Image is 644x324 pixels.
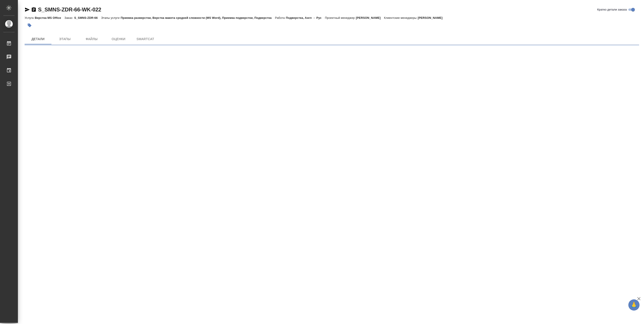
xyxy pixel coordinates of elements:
[135,36,156,42] span: SmartCat
[35,16,64,19] p: Верстка MS Office
[356,16,384,19] p: [PERSON_NAME]
[628,299,640,311] button: 🙏
[418,16,446,19] p: [PERSON_NAME]
[630,300,638,310] span: 🙏
[25,20,34,30] button: Добавить тэг
[38,6,101,13] a: S_SMNS-ZDR-66-WK-022
[597,7,627,12] span: Кратко детали заказа
[108,36,129,42] span: Оценки
[325,16,356,19] p: Проектный менеджер
[74,16,101,19] p: S_SMNS-ZDR-66
[31,7,36,12] button: Скопировать ссылку
[64,16,74,19] p: Заказ:
[286,16,325,19] p: Подверстка, Англ → Рус
[27,36,49,42] span: Детали
[81,36,102,42] span: Файлы
[384,16,418,19] p: Клиентские менеджеры
[275,16,286,19] p: Работа
[121,16,275,19] p: Приемка разверстки, Верстка макета средней сложности (MS Word), Приемка подверстки, Подверстка
[25,16,35,19] p: Услуга
[101,16,121,19] p: Этапы услуги
[54,36,76,42] span: Этапы
[25,7,30,12] button: Скопировать ссылку для ЯМессенджера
